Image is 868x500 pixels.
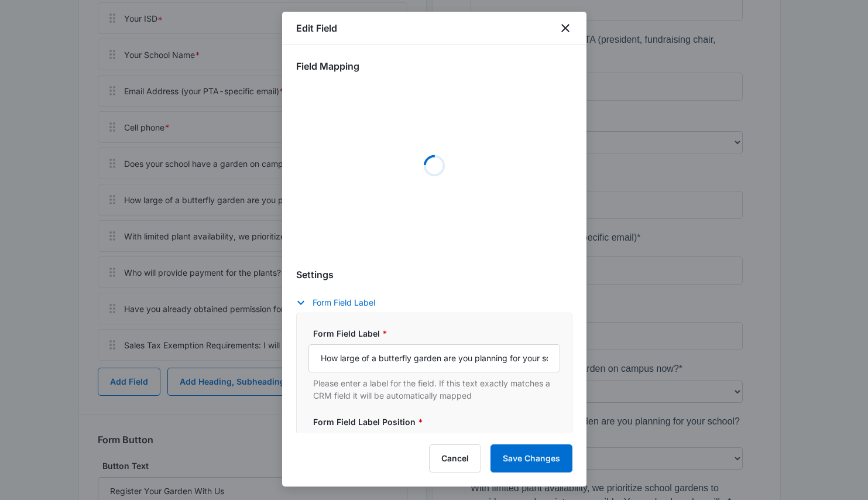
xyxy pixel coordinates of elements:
input: Form Field Label [308,344,560,372]
label: Form Field Label [313,327,565,340]
h3: Field Mapping [296,59,572,73]
button: Cancel [429,444,481,472]
h3: Settings [296,268,572,282]
h1: Edit Field [296,21,337,35]
button: Form Field Label [296,296,387,310]
label: Form Field Label Position [313,416,565,428]
button: close [558,21,572,35]
button: Save Changes [490,444,572,472]
p: Please enter a label for the field. If this text exactly matches a CRM field it will be automatic... [313,377,560,402]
